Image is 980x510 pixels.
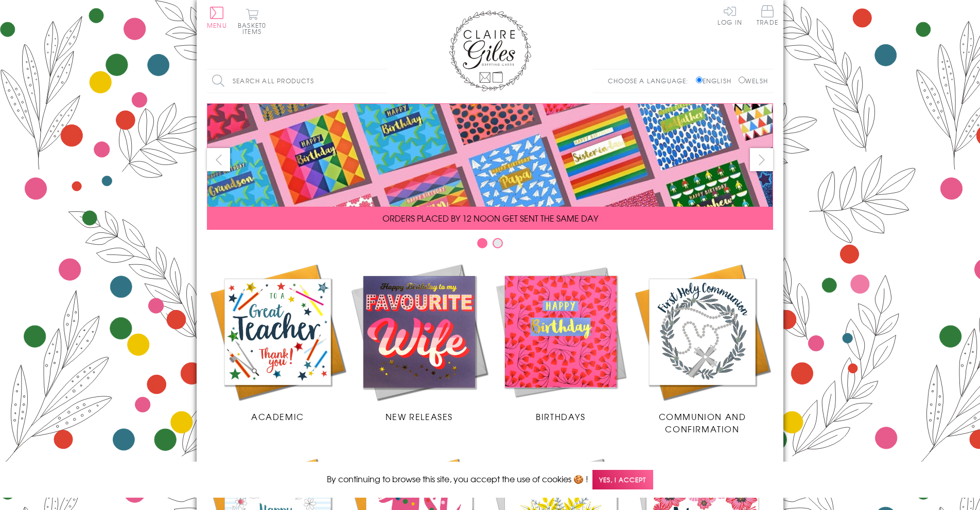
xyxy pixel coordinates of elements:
[207,148,230,171] button: prev
[490,261,632,423] a: Birthdays
[251,410,304,423] span: Academic
[207,69,387,93] input: Search all products
[477,238,487,248] button: Carousel Page 1 (Current Slide)
[207,21,227,30] span: Menu
[377,69,387,93] input: Search
[382,212,598,224] span: ORDERS PLACED BY 12 NOON GET SENT THE SAME DAY
[207,261,348,423] a: Academic
[536,410,585,423] span: Birthdays
[592,470,653,490] span: Yes, I accept
[739,77,745,83] input: Welsh
[739,76,768,85] label: Welsh
[238,8,266,34] button: Basket0 items
[717,5,742,25] a: Log In
[242,21,266,36] span: 0 items
[757,5,778,27] a: Trade
[750,148,773,171] button: next
[659,410,746,435] span: Communion and Confirmation
[757,5,778,25] span: Trade
[696,76,737,85] label: English
[632,261,773,435] a: Communion and Confirmation
[386,410,453,423] span: New Releases
[449,10,531,92] img: Claire Giles Greetings Cards
[493,238,503,248] button: Carousel Page 2
[348,261,490,423] a: New Releases
[207,7,227,28] button: Menu
[608,76,694,85] p: Choose a language:
[207,238,773,253] div: Carousel Pagination
[696,77,703,83] input: English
